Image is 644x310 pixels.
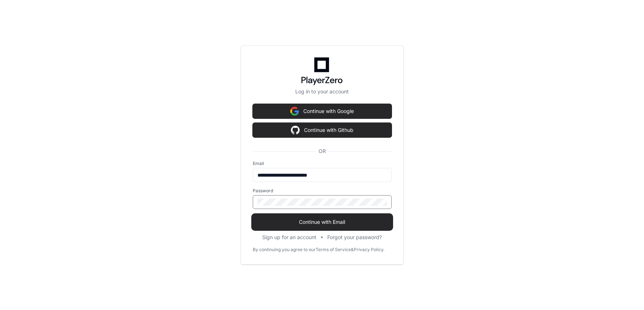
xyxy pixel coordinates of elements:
button: Continue with Google [253,104,392,118]
button: Continue with Github [253,123,392,137]
button: Continue with Email [253,215,392,229]
a: Privacy Policy. [354,247,384,253]
label: Email [253,161,392,166]
span: OR [316,148,329,155]
button: Forgot your password? [327,234,382,241]
span: Continue with Email [253,218,392,226]
div: By continuing you agree to our [253,247,316,253]
img: Sign in with google [291,123,300,137]
label: Password [253,188,392,194]
div: & [351,247,354,253]
button: Sign up for an account [262,234,316,241]
img: Sign in with google [290,104,299,118]
p: Log in to your account [253,88,392,95]
a: Terms of Service [316,247,351,253]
